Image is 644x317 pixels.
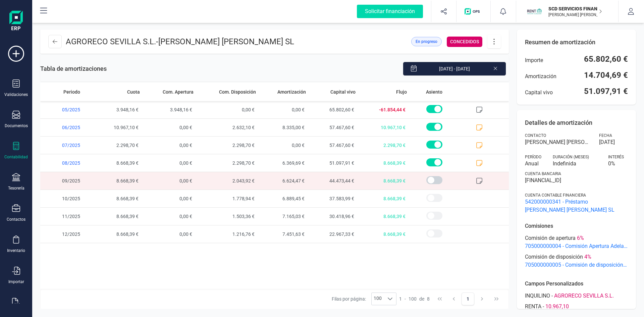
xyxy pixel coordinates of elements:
button: Next Page [476,293,489,305]
span: 8.668,39 € [93,225,143,243]
span: Asiento [426,89,442,95]
span: 51.097,91 € [309,154,358,172]
span: 1.503,36 € [196,208,259,225]
span: 1.216,76 € [196,225,259,243]
div: Validaciones [4,92,28,97]
p: SCD SERVICIOS FINANCIEROS SL [548,5,602,12]
img: Logo Finanedi [9,11,23,32]
span: 09/2025 [40,172,93,190]
span: 2.632,10 € [196,119,259,136]
button: First Page [433,293,446,305]
span: 0,00 € [259,101,309,118]
span: 8.668,39 € [358,190,409,207]
div: CONCEDIDOS [447,37,482,47]
span: 10.967,10 [545,303,569,311]
span: Comisión de apertura [525,234,576,242]
span: [PERSON_NAME] [PERSON_NAME] SL [158,37,294,46]
span: 0,00 € [143,119,196,136]
span: 0,00 € [143,208,196,225]
span: 8.668,39 € [93,172,143,190]
span: 2.043,92 € [196,172,259,190]
div: - [525,292,628,300]
span: 08/2025 [40,154,93,172]
span: 8.668,39 € [358,208,409,225]
span: 65.802,60 € [584,54,628,64]
span: Interés [608,154,624,160]
span: 12/2025 [40,225,93,243]
span: 7.165,03 € [259,208,309,225]
span: [FINANCIAL_ID] [525,176,628,184]
span: 51.097,91 € [584,86,628,97]
div: - [525,303,628,311]
span: 542000000341 - Préstamo [PERSON_NAME] [PERSON_NAME] SL [525,198,628,214]
span: 8.668,39 € [358,172,409,190]
div: Contactos [7,217,25,222]
span: Capital vivo [525,89,553,97]
span: Anual [525,160,545,168]
span: 4 % [584,253,591,261]
span: RENTA [525,303,541,311]
span: 30.418,96 € [309,208,358,225]
p: AGRORECO SEVILLA S.L. - [66,36,294,47]
span: Amortización [277,89,306,95]
span: 11/2025 [40,208,93,225]
img: Logo de OPS [465,8,482,15]
span: 705000000004 - Comisión Apertura Adelanto [525,242,628,250]
span: 57.467,60 € [309,119,358,136]
span: 65.802,60 € [309,101,358,118]
button: Previous Page [447,293,460,305]
span: Periodo [63,89,80,95]
span: 8.668,39 € [93,208,143,225]
span: 10.967,10 € [93,119,143,136]
p: Campos Personalizados [525,280,628,288]
span: de [419,296,424,302]
span: Indefinida [553,160,600,168]
span: 8 [427,296,430,302]
span: 100 [372,293,384,305]
div: Contabilidad [4,154,28,160]
div: - [399,296,430,302]
span: 44.473,44 € [309,172,358,190]
span: 6.889,45 € [259,190,309,207]
span: -61.854,44 € [358,101,409,118]
span: 0,00 € [143,172,196,190]
span: 2.298,70 € [196,154,259,172]
div: Filas por página: [332,293,397,305]
p: Comisiones [525,222,628,230]
span: En progreso [416,39,437,45]
span: 3.948,16 € [143,101,196,118]
span: 3.948,16 € [93,101,143,118]
span: Comisión de disposición [525,253,583,261]
span: Tabla de amortizaciones [40,64,107,73]
span: 8.668,39 € [93,190,143,207]
div: Inventario [7,248,25,253]
span: 14.704,69 € [584,70,628,81]
p: Resumen de amortización [525,38,628,47]
span: 0,00 € [143,190,196,207]
span: Com. Disposición [219,89,256,95]
span: Cuenta contable financiera [525,193,586,198]
span: 2.298,70 € [93,137,143,154]
span: 0,00 € [196,101,259,118]
span: INQUILINO [525,292,550,300]
span: 705000000005 - Comisión de disposición Adelanto [525,261,628,269]
span: 6.624,47 € [259,172,309,190]
span: 2.298,70 € [358,137,409,154]
span: 1 [399,296,402,302]
span: Com. Apertura [163,89,194,95]
span: Período [525,154,541,160]
div: Tesorería [8,186,24,191]
span: Duración (MESES) [553,154,589,160]
button: Page 1 [462,293,474,305]
span: 57.467,60 € [309,137,358,154]
p: Detalles de amortización [525,118,628,127]
span: 6 % [577,234,584,242]
button: Logo de OPS [461,1,486,22]
button: SCSCD SERVICIOS FINANCIEROS SL[PERSON_NAME] [PERSON_NAME] VOZMEDIANO [PERSON_NAME] [524,1,610,22]
span: 8.668,39 € [358,225,409,243]
span: 0,00 € [143,154,196,172]
span: 8.335,00 € [259,119,309,136]
span: 8.668,39 € [358,154,409,172]
span: 22.967,33 € [309,225,358,243]
span: 0,00 € [143,137,196,154]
